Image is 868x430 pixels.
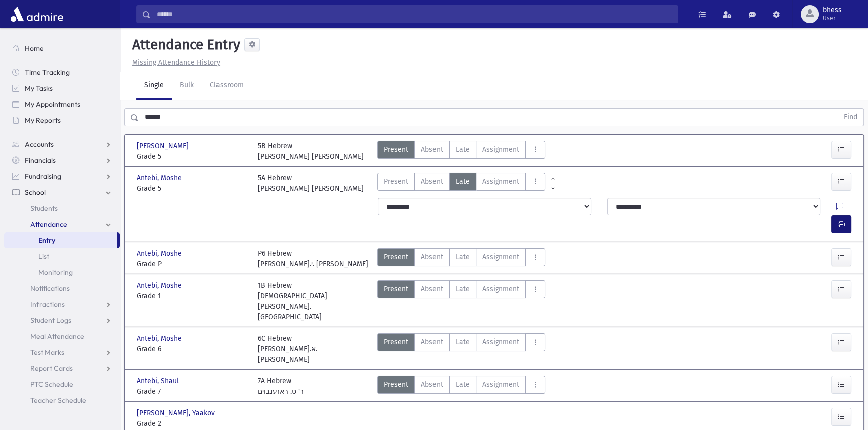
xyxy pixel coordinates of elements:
a: Students [4,200,120,216]
div: AttTypes [377,173,545,194]
span: List [38,252,49,261]
span: Absent [421,337,443,347]
a: My Tasks [4,80,120,96]
span: Grade 6 [137,344,248,354]
span: My Tasks [25,84,53,93]
a: Monitoring [4,264,120,280]
a: Test Marks [4,344,120,360]
div: AttTypes [377,248,545,269]
div: 5A Hebrew [PERSON_NAME] [PERSON_NAME] [258,173,364,194]
span: Present [384,337,408,347]
span: Late [456,379,470,390]
span: Absent [421,284,443,294]
span: Present [384,284,408,294]
div: 6C Hebrew [PERSON_NAME].א. [PERSON_NAME] [258,333,368,365]
span: School [25,188,46,197]
div: AttTypes [377,141,545,162]
span: Present [384,144,408,155]
span: Attendance [30,220,67,229]
div: AttTypes [377,376,545,397]
span: PTC Schedule [30,380,73,389]
span: My Appointments [25,100,80,109]
a: Attendance [4,216,120,232]
span: Assignment [482,176,519,187]
span: Financials [25,156,56,165]
span: Infractions [30,300,65,309]
a: School [4,184,120,200]
span: [PERSON_NAME] [137,141,191,151]
span: My Reports [25,116,61,125]
span: Present [384,379,408,390]
span: Monitoring [38,268,73,277]
span: Grade 2 [137,418,248,429]
div: 7A Hebrew ר' ס. ראזענבוים [258,376,304,397]
span: Meal Attendance [30,332,84,341]
span: Assignment [482,252,519,262]
button: Find [838,109,863,126]
span: Assignment [482,144,519,155]
a: Bulk [172,72,202,100]
a: Classroom [202,72,252,100]
a: Home [4,40,120,56]
a: My Reports [4,112,120,128]
div: P6 Hebrew [PERSON_NAME].י. [PERSON_NAME] [258,248,368,269]
u: Missing Attendance History [132,58,220,67]
span: Antebi, Moshe [137,280,184,291]
div: 1B Hebrew [DEMOGRAPHIC_DATA][PERSON_NAME]. [GEOGRAPHIC_DATA] [258,280,368,322]
a: Meal Attendance [4,328,120,344]
a: Student Logs [4,312,120,328]
span: Teacher Schedule [30,396,86,405]
a: Entry [4,232,117,248]
span: Grade 5 [137,151,248,162]
span: Test Marks [30,348,64,357]
span: Grade 1 [137,291,248,301]
span: Accounts [25,140,54,149]
div: AttTypes [377,333,545,365]
span: Students [30,204,58,213]
a: Report Cards [4,360,120,376]
a: Time Tracking [4,64,120,80]
a: Accounts [4,136,120,152]
span: Absent [421,144,443,155]
span: Entry [38,236,55,245]
a: List [4,248,120,264]
a: Fundraising [4,168,120,184]
span: bhess [823,6,842,14]
a: My Appointments [4,96,120,112]
span: Student Logs [30,316,71,325]
span: Assignment [482,337,519,347]
a: Single [136,72,172,100]
a: Infractions [4,296,120,312]
a: Financials [4,152,120,168]
span: Late [456,176,470,187]
span: Late [456,284,470,294]
span: Grade 5 [137,183,248,194]
span: [PERSON_NAME], Yaakov [137,408,217,418]
span: Assignment [482,379,519,390]
span: Absent [421,379,443,390]
img: AdmirePro [8,4,66,24]
span: Grade P [137,259,248,269]
h5: Attendance Entry [128,36,240,53]
a: Missing Attendance History [128,58,220,67]
span: Notifications [30,284,70,293]
span: Grade 7 [137,386,248,397]
span: Time Tracking [25,68,70,77]
div: 5B Hebrew [PERSON_NAME] [PERSON_NAME] [258,141,364,162]
span: Absent [421,252,443,262]
span: Fundraising [25,172,61,181]
span: Assignment [482,284,519,294]
span: Late [456,144,470,155]
span: User [823,14,842,22]
span: Antebi, Moshe [137,248,184,259]
span: Absent [421,176,443,187]
a: Teacher Schedule [4,392,120,408]
span: Antebi, Moshe [137,173,184,183]
span: Present [384,176,408,187]
a: Notifications [4,280,120,296]
span: Antebi, Shaul [137,376,181,386]
span: Home [25,44,44,53]
span: Antebi, Moshe [137,333,184,344]
div: AttTypes [377,280,545,322]
span: Present [384,252,408,262]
